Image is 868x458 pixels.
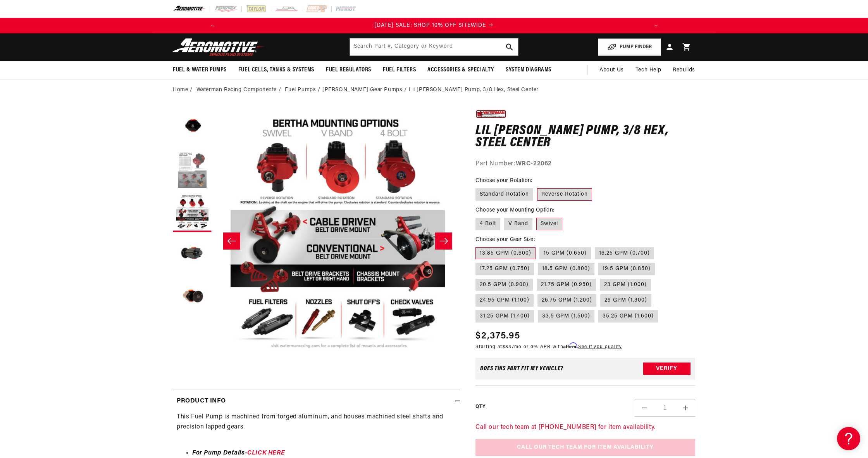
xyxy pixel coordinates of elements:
[598,38,661,56] button: PUMP FINDER
[326,66,371,74] span: Fuel Regulators
[475,236,536,244] legend: Choose your Gear Size:
[475,247,536,260] label: 13.85 GPM (0.600)
[578,345,622,349] a: See if you qualify - Learn more about Affirm Financing (opens in modal)
[600,294,651,307] label: 29 GPM (1.300)
[422,61,500,79] summary: Accessories & Specialty
[232,61,320,79] summary: Fuel Cells, Tanks & Systems
[167,61,232,79] summary: Fuel & Water Pumps
[537,188,592,201] label: Reverse Rotation
[223,232,240,250] button: Slide left
[480,366,563,372] div: Does This part fit My vehicle?
[220,21,648,30] div: 1 of 3
[673,66,695,75] span: Rebuilds
[516,161,552,167] strong: WRC-22062
[503,345,512,349] span: $83
[173,193,212,232] button: Load image 3 in gallery view
[475,159,695,169] div: Part Number:
[238,66,314,74] span: Fuel Cells, Tanks & Systems
[409,86,539,94] li: Lil [PERSON_NAME] Pump, 3/8 Hex, Steel Center
[475,329,520,343] span: $2,375.95
[475,218,500,230] label: 4 Bolt
[475,424,655,430] a: Call our tech team at [PHONE_NUMBER] for item availability.
[475,206,555,214] legend: Choose your Mounting Option:
[192,450,285,456] strong: For Pump Details-
[170,38,267,56] img: Aeromotive
[475,310,534,323] label: 31.25 GPM (1.400)
[322,86,409,94] li: [PERSON_NAME] Gear Pumps
[377,61,422,79] summary: Fuel Filters
[475,263,534,275] label: 17.25 GPM (0.750)
[598,263,655,275] label: 19.5 GPM (0.850)
[630,61,667,80] summary: Tech Help
[173,66,227,74] span: Fuel & Water Pumps
[539,247,591,260] label: 15 GPM (0.650)
[435,232,452,250] button: Slide right
[383,66,416,74] span: Fuel Filters
[475,294,534,307] label: 24.95 GPM (1.100)
[173,236,212,275] button: Load image 4 in gallery view
[595,247,654,260] label: 16.25 GPM (0.700)
[320,61,377,79] summary: Fuel Regulators
[537,279,596,291] label: 21.75 GPM (0.950)
[594,61,630,80] a: About Us
[475,404,485,410] label: QTY
[173,86,695,94] nav: breadcrumbs
[196,86,277,94] a: Waterman Racing Components
[563,343,577,349] span: Affirm
[475,343,622,350] p: Starting at /mo or 0% APR with .
[374,23,486,28] span: [DATE] SALE: SHOP 10% OFF SITEWIDE
[600,279,651,291] label: 23 GPM (1.000)
[173,390,460,413] summary: Product Info
[648,18,664,33] button: Translation missing: en.sections.announcements.next_announcement
[500,61,557,79] summary: System Diagrams
[177,396,226,406] h2: Product Info
[173,108,212,147] button: Load image 1 in gallery view
[220,21,648,30] a: [DATE] SALE: SHOP 10% OFF SITEWIDE
[537,294,596,307] label: 26.75 GPM (1.200)
[475,125,695,149] h1: Lil [PERSON_NAME] Pump, 3/8 Hex, Steel Center
[538,263,594,275] label: 18.5 GPM (0.800)
[205,18,220,33] button: Translation missing: en.sections.announcements.previous_announcement
[350,38,518,56] input: Search by Part Number, Category or Keyword
[285,86,316,94] a: Fuel Pumps
[153,18,715,33] slideshow-component: Translation missing: en.sections.announcements.announcement_bar
[506,66,551,74] span: System Diagrams
[173,86,188,94] a: Home
[643,363,691,375] button: Verify
[538,310,594,323] label: 33.5 GPM (1.500)
[427,66,494,74] span: Accessories & Specialty
[667,61,701,80] summary: Rebuilds
[475,279,533,291] label: 20.5 GPM (0.900)
[475,188,533,201] label: Standard Rotation
[173,151,212,189] button: Load image 2 in gallery view
[599,67,624,73] span: About Us
[247,450,285,456] a: CLICK HERE
[635,66,661,75] span: Tech Help
[173,108,460,374] media-gallery: Gallery Viewer
[598,310,658,323] label: 35.25 GPM (1.600)
[536,218,562,230] label: Swivel
[475,177,533,185] legend: Choose your Rotation:
[504,218,532,230] label: V Band
[220,21,648,30] div: Announcement
[173,279,212,317] button: Load image 5 in gallery view
[501,38,518,56] button: search button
